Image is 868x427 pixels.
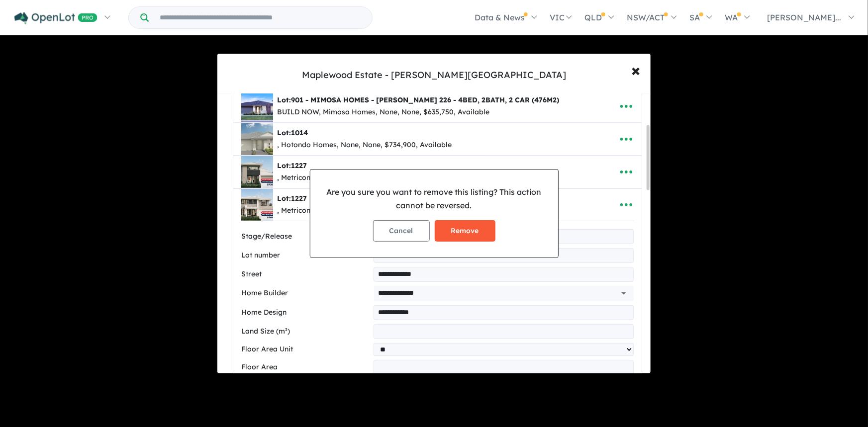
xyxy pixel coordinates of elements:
[435,220,495,242] button: Remove
[318,185,550,212] p: Are you sure you want to remove this listing? This action cannot be reversed.
[151,7,370,28] input: Try estate name, suburb, builder or developer
[14,12,97,24] img: Openlot PRO Logo White
[767,12,842,22] span: [PERSON_NAME]...
[373,220,430,242] button: Cancel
